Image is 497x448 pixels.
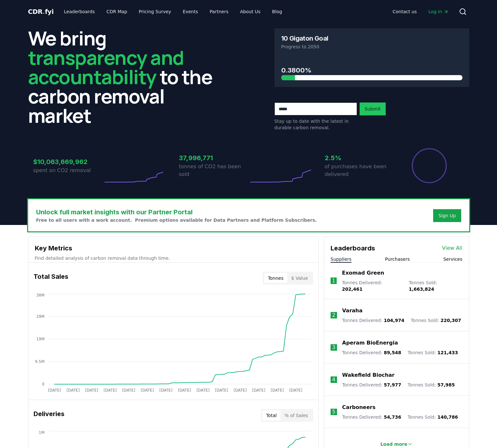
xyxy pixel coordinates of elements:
p: Tonnes Delivered : [342,382,401,388]
a: View All [442,244,462,252]
tspan: [DATE] [141,388,154,393]
p: Tonnes Delivered : [342,349,401,356]
span: Log in [428,8,448,15]
h3: 37,996,771 [179,153,249,163]
button: Services [443,256,462,262]
h3: Total Sales [34,272,68,285]
h3: 2.5% [325,153,394,163]
a: CDR.fyi [28,7,54,16]
tspan: 19M [36,337,45,341]
a: Varaha [342,307,363,315]
tspan: [DATE] [252,388,265,393]
p: of purchases have been delivered [325,163,394,178]
h3: Unlock full market insights with our Partner Portal [36,207,317,217]
a: Pricing Survey [134,6,176,17]
p: Find detailed analysis of carbon removal data through time. [35,255,312,261]
nav: Main [387,6,453,17]
span: 57,985 [437,382,455,387]
span: 121,433 [437,350,458,355]
tspan: [DATE] [159,388,173,393]
tspan: 1M [39,430,45,435]
p: Tonnes Delivered : [342,317,404,324]
tspan: 29M [36,314,45,319]
a: Leaderboards [59,6,100,17]
nav: Main [59,6,287,17]
button: % of Sales [281,410,312,421]
h3: Deliveries [34,409,65,422]
p: spent on CO2 removal [33,167,103,174]
p: Tonnes Sold : [408,349,458,356]
span: 220,307 [441,318,461,323]
p: 1 [332,277,335,285]
button: Total [262,410,281,421]
span: 202,461 [342,287,363,292]
tspan: [DATE] [234,388,247,393]
a: Exomad Green [342,269,384,277]
h2: We bring to the carbon removal market [28,28,223,125]
p: Tonnes Sold : [408,382,455,388]
button: Submit [360,102,386,115]
tspan: 0 [42,382,45,386]
div: Percentage of sales delivered [411,148,447,184]
tspan: [DATE] [104,388,117,393]
a: Partners [204,6,234,17]
p: Progress to 2050 [281,44,462,50]
button: Sign Up [433,209,461,222]
tspan: [DATE] [122,388,135,393]
a: Contact us [387,6,422,17]
tspan: [DATE] [66,388,80,393]
a: Sign Up [438,212,456,219]
h3: $10,063,669,962 [33,157,103,167]
a: Carboneers [342,404,375,411]
tspan: 38M [36,293,45,297]
a: CDR Map [101,6,132,17]
button: Suppliers [331,256,352,262]
span: . [43,8,45,15]
a: Wakefield Biochar [342,371,394,379]
a: Events [178,6,203,17]
p: Tonnes Sold : [409,279,462,292]
span: 57,977 [384,382,401,387]
p: tonnes of CO2 has been sold [179,163,249,178]
tspan: [DATE] [271,388,284,393]
button: $ Value [287,273,312,283]
span: 140,786 [437,414,458,420]
span: 104,974 [384,318,404,323]
tspan: [DATE] [178,388,191,393]
p: Tonnes Delivered : [342,414,401,420]
button: Purchasers [385,256,410,262]
p: Tonnes Delivered : [342,279,402,292]
tspan: [DATE] [289,388,302,393]
span: 54,736 [384,414,401,420]
button: Tonnes [264,273,287,283]
p: Tonnes Sold : [411,317,461,324]
a: Log in [423,6,453,17]
a: Aperam BioEnergia [342,339,398,347]
p: Stay up to date with the latest in durable carbon removal. [274,118,357,131]
tspan: [DATE] [196,388,210,393]
span: CDR fyi [28,8,54,15]
h3: Key Metrics [35,243,312,253]
a: Blog [267,6,287,17]
p: 3 [332,344,335,351]
span: transparency and accountability [28,44,184,90]
h3: 0.3800% [281,65,462,75]
tspan: [DATE] [215,388,228,393]
span: 1,663,824 [409,287,434,292]
h3: 10 Gigaton Goal [281,35,328,42]
h3: Leaderboards [331,243,375,253]
p: Load more [380,441,407,447]
tspan: [DATE] [85,388,98,393]
p: 2 [332,311,335,319]
p: Free to all users with a work account. Premium options available for Data Partners and Platform S... [36,217,317,223]
tspan: 9.5M [35,359,44,364]
a: About Us [235,6,265,17]
tspan: [DATE] [48,388,61,393]
p: 4 [332,376,335,384]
